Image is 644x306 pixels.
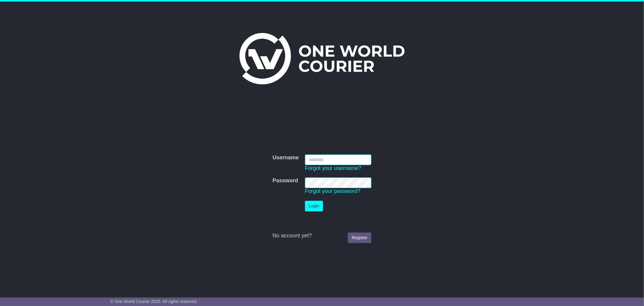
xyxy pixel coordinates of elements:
a: Register [348,233,371,243]
span: © One World Courier 2025. All rights reserved. [111,299,198,304]
img: One World [239,33,404,84]
a: Forgot your password? [305,188,360,194]
a: Forgot your username? [305,165,361,171]
div: No account yet? [273,233,372,239]
button: Login [305,201,323,211]
label: Username [273,155,299,161]
label: Password [273,177,298,184]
